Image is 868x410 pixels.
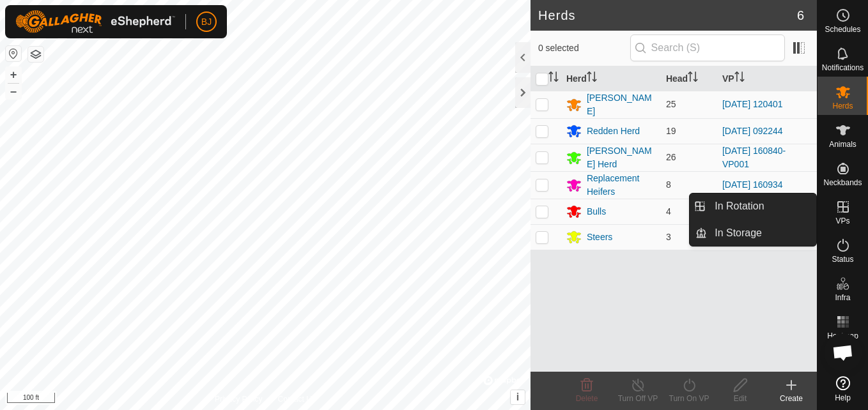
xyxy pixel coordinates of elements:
[538,42,630,55] span: 0 selected
[666,99,676,109] span: 25
[6,46,21,61] button: Reset Map
[561,66,661,91] th: Herd
[690,220,816,246] li: In Storage
[587,231,612,244] div: Steers
[666,179,671,190] span: 8
[824,333,862,372] div: Open chat
[630,34,785,61] input: Search (S)
[661,66,717,91] th: Head
[576,394,598,403] span: Delete
[835,394,851,402] span: Help
[511,390,525,404] button: i
[587,125,640,138] div: Redden Herd
[715,225,762,241] span: In Storage
[278,393,316,405] a: Contact Us
[6,67,21,82] button: +
[827,332,858,340] span: Heatmap
[612,393,663,404] div: Turn Off VP
[722,146,786,169] a: [DATE] 160840-VP001
[722,179,783,190] a: [DATE] 160934
[707,220,816,246] a: In Storage
[587,144,656,171] div: [PERSON_NAME] Herd
[734,73,745,84] p-sorticon: Activate to sort
[516,391,519,402] span: i
[587,205,606,218] div: Bulls
[825,26,860,33] span: Schedules
[587,91,656,118] div: [PERSON_NAME]
[829,140,856,148] span: Animals
[548,73,559,84] p-sorticon: Activate to sort
[666,126,676,136] span: 19
[215,393,263,405] a: Privacy Policy
[201,15,212,29] span: BJ
[835,294,850,301] span: Infra
[832,255,853,263] span: Status
[715,199,764,214] span: In Rotation
[823,179,862,186] span: Neckbands
[666,232,671,242] span: 3
[6,84,21,99] button: –
[28,47,43,62] button: Map Layers
[663,393,715,404] div: Turn On VP
[835,217,849,225] span: VPs
[15,10,175,33] img: Gallagher Logo
[797,6,804,25] span: 6
[715,393,766,404] div: Edit
[822,64,864,72] span: Notifications
[832,102,853,110] span: Herds
[666,206,671,216] span: 4
[717,66,817,91] th: VP
[722,99,783,109] a: [DATE] 120401
[690,194,816,219] li: In Rotation
[538,8,797,23] h2: Herds
[707,194,816,219] a: In Rotation
[587,73,597,84] p-sorticon: Activate to sort
[818,371,868,407] a: Help
[666,152,676,162] span: 26
[766,393,817,404] div: Create
[587,172,656,199] div: Replacement Heifers
[722,126,783,136] a: [DATE] 092244
[688,73,698,84] p-sorticon: Activate to sort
